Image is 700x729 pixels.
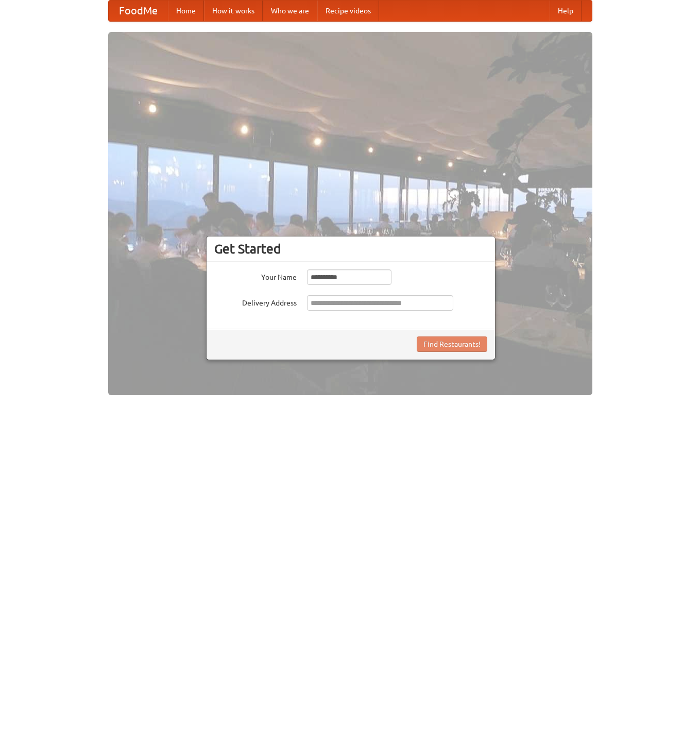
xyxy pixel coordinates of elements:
[214,269,297,282] label: Your Name
[214,241,487,257] h3: Get Started
[263,1,317,21] a: Who we are
[550,1,582,21] a: Help
[317,1,379,21] a: Recipe videos
[109,1,168,21] a: FoodMe
[417,336,487,352] button: Find Restaurants!
[204,1,263,21] a: How it works
[214,295,297,308] label: Delivery Address
[168,1,204,21] a: Home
